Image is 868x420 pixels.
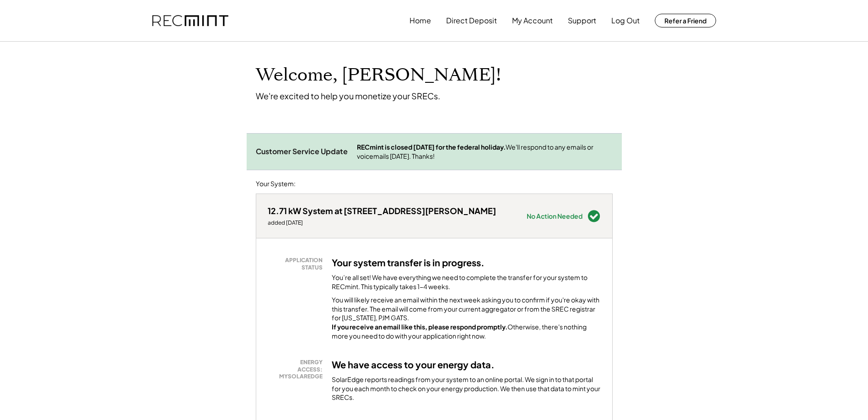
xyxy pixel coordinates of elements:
[256,147,348,156] div: Customer Service Update
[527,213,582,219] div: No Action Needed
[332,375,601,402] div: SolarEdge reports readings from your system to an online portal. We sign in to that portal for yo...
[272,359,323,380] div: ENERGY ACCESS: MYSOLAREDGE
[611,11,640,30] button: Log Out
[332,296,601,340] div: You will likely receive an email within the next week asking you to confirm if you're okay with t...
[446,11,497,30] button: Direct Deposit
[512,11,553,30] button: My Account
[332,359,495,371] h3: We have access to your energy data.
[357,143,613,161] div: We'll respond to any emails or voicemails [DATE]. Thanks!
[410,11,431,30] button: Home
[256,91,440,101] div: We're excited to help you monetize your SRECs.
[272,257,323,271] div: APPLICATION STATUS
[655,14,716,27] button: Refer a Friend
[268,219,496,226] div: added [DATE]
[332,257,485,269] h3: Your system transfer is in progress.
[152,15,228,27] img: recmint-logotype%403x.png
[568,11,596,30] button: Support
[332,273,601,291] div: You’re all set! We have everything we need to complete the transfer for your system to RECmint. T...
[332,323,507,331] strong: If you receive an email like this, please respond promptly.
[256,65,501,86] h1: Welcome, [PERSON_NAME]!
[357,143,506,151] strong: RECmint is closed [DATE] for the federal holiday.
[268,205,496,216] div: 12.71 kW System at [STREET_ADDRESS][PERSON_NAME]
[256,179,296,188] div: Your System:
